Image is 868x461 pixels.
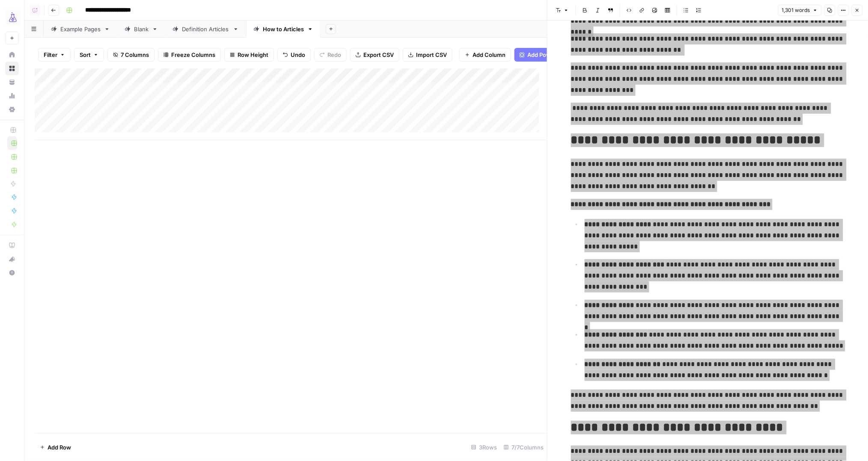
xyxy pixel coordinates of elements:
a: Blank [117,21,165,38]
button: Help + Support [5,266,19,280]
img: AirOps Growth Logo [5,10,21,25]
button: Row Height [224,48,274,62]
div: How to Articles [263,25,304,33]
button: Sort [74,48,104,62]
span: Import CSV [416,50,447,59]
span: Export CSV [363,50,394,59]
div: What's new? [6,253,18,266]
span: Sort [80,50,91,59]
span: Add Power Agent [527,50,574,59]
span: Row Height [238,50,268,59]
a: How to Articles [246,21,321,38]
span: 7 Columns [121,50,149,59]
a: Your Data [5,75,19,89]
button: Redo [314,48,347,62]
span: Freeze Columns [171,50,215,59]
button: 7 Columns [107,48,155,62]
div: Definition Articles [182,25,229,33]
a: AirOps Academy [5,239,19,252]
a: Browse [5,62,19,75]
span: Add Row [48,443,71,452]
button: Add Row [35,440,76,454]
a: Home [5,48,19,62]
span: 1,301 words [782,6,810,14]
div: 3 Rows [468,440,500,454]
span: Redo [327,50,341,59]
button: Filter [38,48,71,62]
button: Undo [277,48,311,62]
button: Import CSV [403,48,452,62]
button: 1,301 words [778,5,822,16]
button: What's new? [5,252,19,266]
div: 7/7 Columns [500,440,547,454]
button: Add Column [459,48,511,62]
div: Example Pages [60,25,101,33]
div: Blank [134,25,149,33]
span: Filter [44,50,57,59]
button: Workspace: AirOps Growth [5,7,19,28]
button: Freeze Columns [158,48,221,62]
button: Add Power Agent [514,48,579,62]
button: Export CSV [350,48,399,62]
a: Definition Articles [165,21,246,38]
a: Example Pages [44,21,117,38]
span: Undo [291,50,305,59]
a: Settings [5,103,19,116]
a: Usage [5,89,19,103]
span: Add Column [473,50,505,59]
